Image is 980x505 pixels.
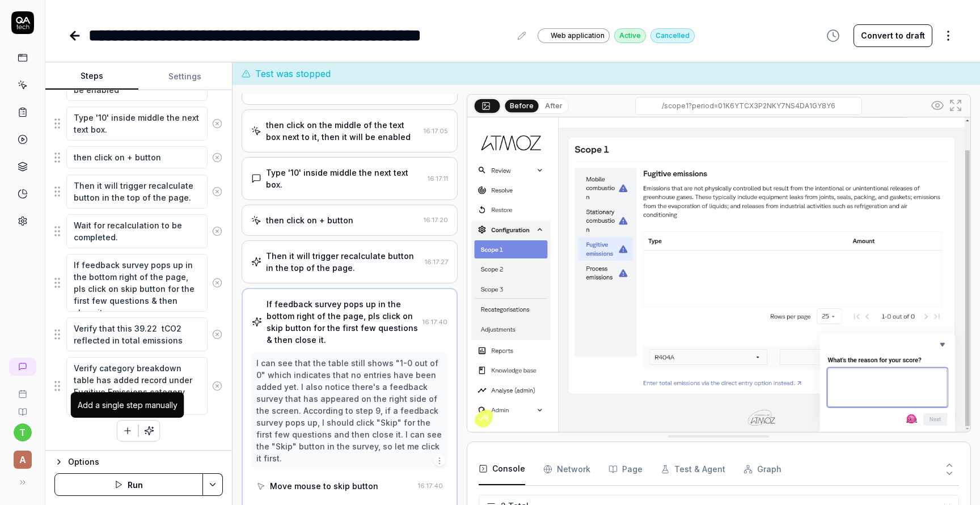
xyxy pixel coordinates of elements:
button: Convert to draft [854,24,932,47]
button: Before [505,99,538,112]
button: A [5,442,40,471]
div: Suggestions [54,253,223,312]
div: Suggestions [54,317,223,352]
button: View version history [820,24,847,47]
div: Suggestions [54,214,223,249]
button: Run [54,473,203,496]
button: Steps [45,63,138,90]
time: 16:17:05 [424,127,448,135]
button: Console [479,453,525,485]
button: Move mouse to skip button16:17:40 [252,476,447,496]
button: Options [54,455,223,469]
time: 16:17:40 [418,482,443,490]
div: Then it will trigger recalculate button in the top of the page. [266,250,420,274]
div: Type '10' inside middle the next text box. [266,167,423,190]
button: t [14,423,32,442]
button: Remove step [208,323,227,346]
button: Remove step [208,146,227,169]
button: Remove step [208,271,227,294]
button: Remove step [208,375,227,397]
button: Open in full screen [947,96,965,114]
div: Suggestions [54,106,223,141]
button: Remove step [208,220,227,243]
div: Suggestions [54,357,223,415]
span: A [14,451,32,469]
a: New conversation [9,358,36,376]
span: Web application [551,31,605,41]
button: Remove step [208,112,227,135]
button: Page [609,453,643,485]
button: Graph [744,453,782,485]
span: Test was stopped [255,67,331,80]
div: Suggestions [54,146,223,169]
time: 16:17:27 [425,258,448,266]
button: Test & Agent [661,453,725,485]
button: Network [543,453,590,485]
div: I can see that the table still shows "1-0 out of 0" which indicates that no entries have been add... [256,357,443,464]
div: Options [68,455,223,469]
div: If feedback survey pops up in the bottom right of the page, pls click on skip button for the firs... [267,298,418,346]
div: Suggestions [54,174,223,209]
div: Move mouse to skip button [270,480,378,492]
button: After [540,100,567,112]
div: Cancelled [650,28,695,43]
div: Active [614,28,646,43]
a: Book a call with us [5,380,40,398]
div: then click on + button [266,214,353,226]
div: then click on the middle of the text box next to it, then it will be enabled [266,119,419,143]
img: Screenshot [467,117,970,432]
time: 16:17:11 [428,175,448,183]
a: Web application [538,28,610,43]
button: Remove step [208,180,227,203]
a: Documentation [5,398,40,417]
time: 16:17:20 [424,216,448,224]
button: Settings [138,63,231,90]
button: Show all interative elements [928,96,947,114]
time: 16:17:40 [423,318,447,326]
